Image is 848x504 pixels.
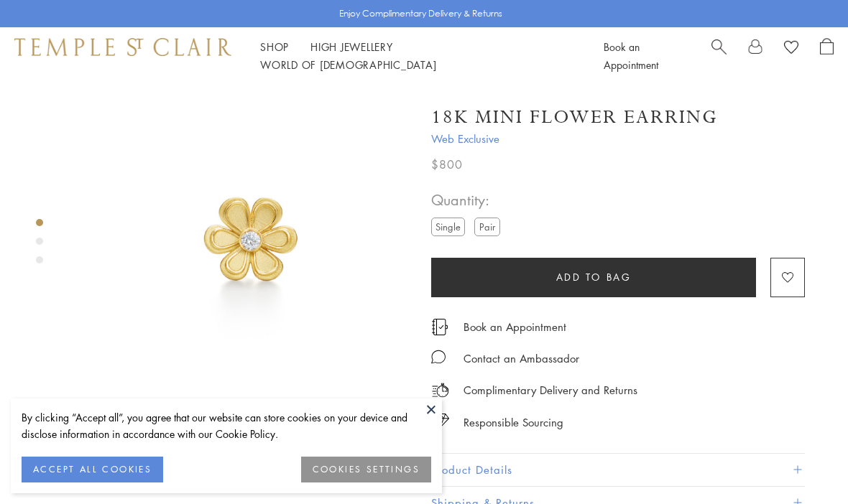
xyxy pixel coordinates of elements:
button: Add to bag [431,258,756,297]
img: MessageIcon-01_2.svg [431,350,446,364]
button: ACCEPT ALL COOKIES [22,457,163,482]
a: High JewelleryHigh Jewellery [310,39,393,54]
img: E18103-MINIFLWR [93,85,410,401]
p: Enjoy Complimentary Delivery & Returns [339,6,502,21]
div: Contact an Ambassador [464,350,579,368]
a: World of [DEMOGRAPHIC_DATA]World of [DEMOGRAPHIC_DATA] [260,57,436,72]
label: Pair [474,218,500,235]
div: Product gallery navigation [36,215,43,275]
h1: 18K Mini Flower Earring [431,105,718,130]
nav: Main navigation [260,38,571,74]
span: Add to bag [556,269,632,285]
p: Complimentary Delivery and Returns [464,381,637,399]
span: $800 [431,155,463,174]
span: Quantity: [431,188,506,212]
div: Responsible Sourcing [464,414,563,431]
img: icon_delivery.svg [431,381,449,399]
a: ShopShop [260,39,289,54]
img: Temple St. Clair [14,38,231,55]
a: Search [711,38,727,74]
label: Single [431,218,465,235]
a: View Wishlist [784,38,798,60]
span: Web Exclusive [431,130,805,148]
img: icon_appointment.svg [431,319,448,335]
div: By clicking “Accept all”, you agree that our website can store cookies on your device and disclos... [22,409,431,442]
a: Book an Appointment [464,319,566,335]
a: Open Shopping Bag [820,38,834,74]
a: Book an Appointment [604,39,658,72]
button: Product Details [431,454,805,486]
iframe: Gorgias live chat messenger [776,437,834,490]
button: COOKIES SETTINGS [301,457,431,482]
